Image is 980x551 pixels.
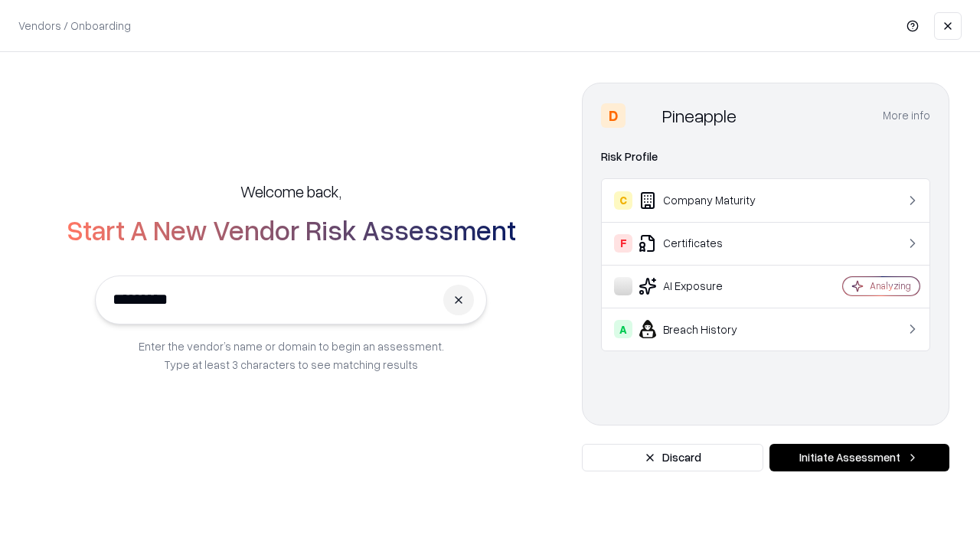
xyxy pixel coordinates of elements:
[582,444,763,471] button: Discard
[67,214,516,245] h2: Start A New Vendor Risk Assessment
[614,320,797,338] div: Breach History
[614,234,797,253] div: Certificates
[18,18,131,34] p: Vendors / Onboarding
[139,337,444,373] p: Enter the vendor’s name or domain to begin an assessment. Type at least 3 characters to see match...
[601,148,930,166] div: Risk Profile
[614,277,797,295] div: AI Exposure
[240,181,341,202] h5: Welcome back,
[614,320,632,338] div: A
[870,279,911,292] div: Analyzing
[883,102,930,129] button: More info
[601,103,626,128] div: D
[614,191,797,210] div: Company Maturity
[662,103,737,128] div: Pineapple
[614,234,632,253] div: F
[769,444,949,471] button: Initiate Assessment
[632,103,656,128] img: Pineapple
[614,191,632,210] div: C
